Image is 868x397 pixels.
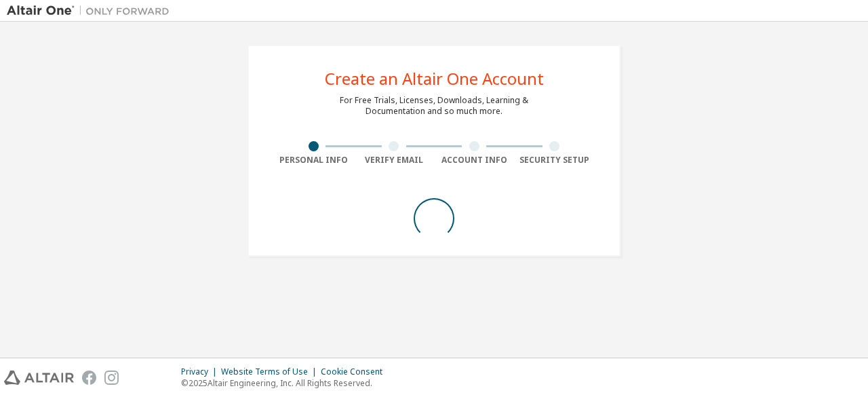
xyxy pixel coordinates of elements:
[325,71,544,87] div: Create an Altair One Account
[4,371,74,385] img: altair_logo.svg
[7,4,176,18] img: Altair One
[181,377,391,389] p: © 2025 Altair Engineering, Inc. All Rights Reserved.
[354,155,435,166] div: Verify Email
[515,155,595,166] div: Security Setup
[273,155,354,166] div: Personal Info
[82,371,96,385] img: facebook.svg
[340,95,528,117] div: For Free Trials, Licenses, Downloads, Learning & Documentation and so much more.
[104,371,119,385] img: instagram.svg
[221,366,321,377] div: Website Terms of Use
[434,155,515,166] div: Account Info
[181,366,221,377] div: Privacy
[321,366,391,377] div: Cookie Consent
